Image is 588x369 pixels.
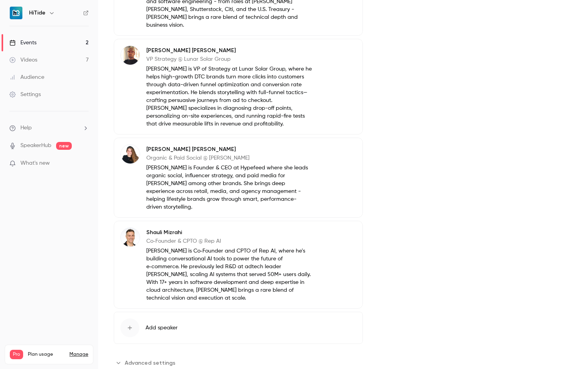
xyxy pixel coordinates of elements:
a: SpeakerHub [20,142,51,150]
iframe: Noticeable Trigger [79,160,89,167]
h6: HiTide [29,9,46,17]
div: Videos [9,56,37,64]
a: Manage [69,351,88,358]
li: help-dropdown-opener [9,124,89,132]
p: [PERSON_NAME] is Founder & CEO at Hypefeed where she leads organic social, influencer strategy, a... [146,164,312,211]
p: Shauli Mizrahi [146,229,312,236]
img: Evan Ó Gormáin [121,46,140,65]
img: Shauli Mizrahi [121,228,140,247]
img: Marissa Dapolito [121,145,140,164]
p: [PERSON_NAME] [PERSON_NAME] [146,47,312,55]
p: Organic & Paid Social @ [PERSON_NAME] [146,154,312,162]
section: Advanced settings [114,356,363,369]
button: Add speaker [114,312,363,344]
div: Marissa Dapolito[PERSON_NAME] [PERSON_NAME]Organic & Paid Social @ [PERSON_NAME][PERSON_NAME] is ... [114,138,363,218]
span: Add speaker [146,324,178,332]
div: Audience [9,73,44,81]
p: [PERSON_NAME] [PERSON_NAME] [146,145,312,153]
p: Co‑Founder & CPTO @ Rep AI [146,237,312,245]
img: HiTide [10,7,22,19]
button: Advanced settings [114,356,180,369]
div: Settings [9,91,41,98]
p: [PERSON_NAME] is VP of Strategy at Lunar Solar Group, where he helps high-growth DTC brands turn ... [146,65,312,128]
p: [PERSON_NAME] is Co‑Founder and CPTO of Rep AI, where he’s building conversational AI tools to po... [146,247,312,302]
div: Evan Ó Gormáin[PERSON_NAME] [PERSON_NAME]VP Strategy @ Lunar Solar Group[PERSON_NAME] is VP of St... [114,39,363,135]
span: Plan usage [28,351,65,358]
span: new [56,142,72,150]
div: Shauli MizrahiShauli MizrahiCo‑Founder & CPTO @ Rep AI[PERSON_NAME] is Co‑Founder and CPTO of Rep... [114,221,363,309]
span: Advanced settings [125,359,175,367]
span: Help [20,124,32,132]
span: Pro [10,350,23,359]
div: Events [9,39,36,47]
span: What's new [20,159,50,167]
p: VP Strategy @ Lunar Solar Group [146,55,312,63]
